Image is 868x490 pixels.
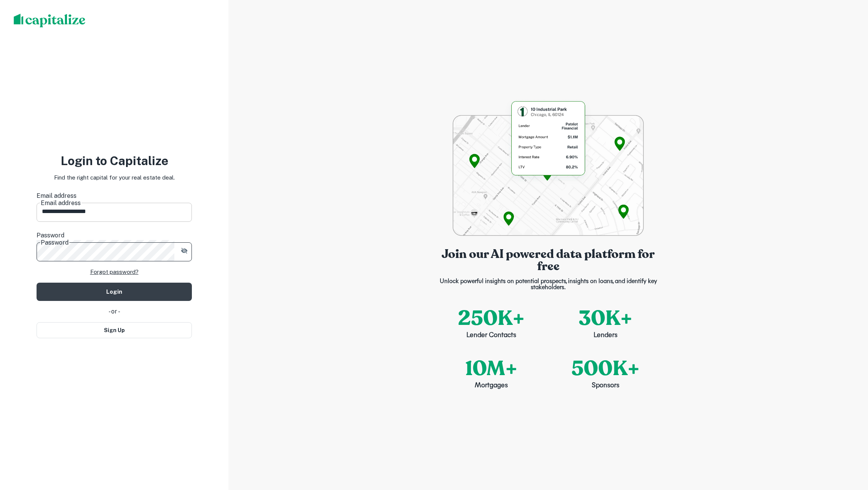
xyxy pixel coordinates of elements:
img: login-bg [453,99,643,236]
h3: Login to Capitalize [37,152,192,170]
p: 500K+ [571,353,640,384]
div: - or - [37,307,192,316]
p: Lender Contacts [466,331,516,341]
img: capitalize-logo.png [14,14,86,27]
p: Unlock powerful insights on potential prospects, insights on loans, and identify key stakeholders. [434,278,662,291]
label: Email address [37,191,192,200]
p: Join our AI powered data platform for free [434,248,662,272]
p: 30K+ [579,303,632,334]
button: Login [37,283,192,301]
iframe: Chat Widget [830,429,868,466]
p: Lenders [594,331,617,341]
label: Password [37,231,192,240]
p: 250K+ [458,303,525,334]
p: 10M+ [465,353,517,384]
p: Find the right capital for your real estate deal. [54,173,175,182]
p: Sponsors [592,381,619,391]
p: Mortgages [475,381,508,391]
button: Sign Up [37,322,192,338]
a: Forgot password? [90,267,139,277]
